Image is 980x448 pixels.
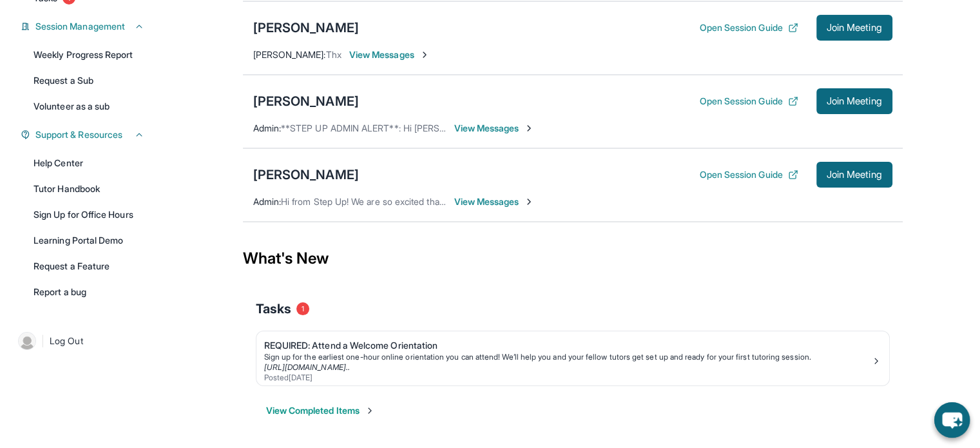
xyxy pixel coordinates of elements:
[296,302,309,315] span: 1
[524,123,534,133] img: Chevron-Right
[26,229,152,252] a: Learning Portal Demo
[26,95,152,118] a: Volunteer as a sub
[253,49,326,60] span: [PERSON_NAME] :
[264,339,871,352] div: REQUIRED: Attend a Welcome Orientation
[26,69,152,92] a: Request a Sub
[816,162,892,188] button: Join Meeting
[253,166,359,184] div: [PERSON_NAME]
[256,300,291,318] span: Tasks
[827,171,882,179] span: Join Meeting
[243,230,903,287] div: What's New
[419,50,430,60] img: Chevron-Right
[264,362,350,372] a: [URL][DOMAIN_NAME]..
[26,255,152,278] a: Request a Feature
[26,43,152,66] a: Weekly Progress Report
[18,332,36,350] img: user-img
[30,20,144,33] button: Session Management
[41,333,44,349] span: |
[26,151,152,175] a: Help Center
[26,203,152,226] a: Sign Up for Office Hours
[26,280,152,304] a: Report a bug
[26,177,152,200] a: Tutor Handbook
[349,48,430,61] span: View Messages
[50,335,83,347] span: Log Out
[524,197,534,207] img: Chevron-Right
[934,402,970,438] button: chat-button
[827,24,882,32] span: Join Meeting
[281,122,908,133] span: **STEP UP ADMIN ALERT**: Hi [PERSON_NAME], this is where you can chat directly with [PERSON_NAME]...
[266,404,375,417] button: View Completed Items
[326,49,341,60] span: Thx
[253,19,359,37] div: [PERSON_NAME]
[699,168,798,181] button: Open Session Guide
[256,331,889,385] a: REQUIRED: Attend a Welcome OrientationSign up for the earliest one-hour online orientation you ca...
[253,196,281,207] span: Admin :
[816,88,892,114] button: Join Meeting
[30,128,144,141] button: Support & Resources
[35,128,122,141] span: Support & Resources
[264,352,871,362] div: Sign up for the earliest one-hour online orientation you can attend! We’ll help you and your fell...
[827,97,882,105] span: Join Meeting
[253,92,359,110] div: [PERSON_NAME]
[454,195,535,208] span: View Messages
[699,95,798,108] button: Open Session Guide
[35,20,125,33] span: Session Management
[699,21,798,34] button: Open Session Guide
[13,327,152,355] a: |Log Out
[253,122,281,133] span: Admin :
[816,15,892,41] button: Join Meeting
[454,122,535,135] span: View Messages
[264,373,871,383] div: Posted [DATE]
